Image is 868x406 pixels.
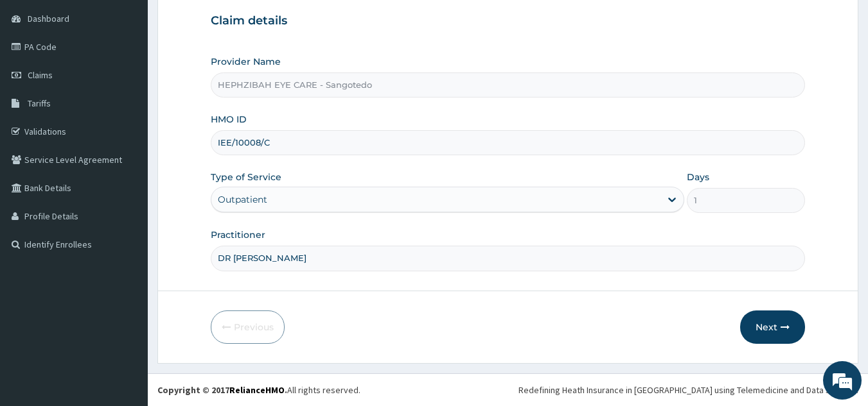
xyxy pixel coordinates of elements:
[518,384,858,396] div: Redefining Heath Insurance in [GEOGRAPHIC_DATA] using Telemedicine and Data Science!
[211,6,242,37] div: Minimize live chat window
[28,97,51,109] span: Tariffs
[687,171,709,183] label: Days
[211,246,806,271] input: Enter Name
[148,373,868,406] footer: All rights reserved.
[211,113,247,126] label: HMO ID
[211,130,806,155] input: Enter HMO ID
[67,72,216,89] div: Chat with us now
[229,384,285,396] a: RelianceHMO
[6,270,245,315] textarea: Type your message and hit 'Enter'
[211,55,281,68] label: Provider Name
[157,384,287,396] strong: Copyright © 2017 .
[28,13,69,24] span: Dashboard
[218,193,267,206] div: Outpatient
[24,64,52,96] img: d_794563401_company_1708531726252_794563401
[211,310,285,344] button: Previous
[211,228,265,241] label: Practitioner
[740,310,805,344] button: Next
[28,69,53,81] span: Claims
[211,14,806,28] h3: Claim details
[75,121,177,251] span: We're online!
[211,171,281,183] label: Type of Service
